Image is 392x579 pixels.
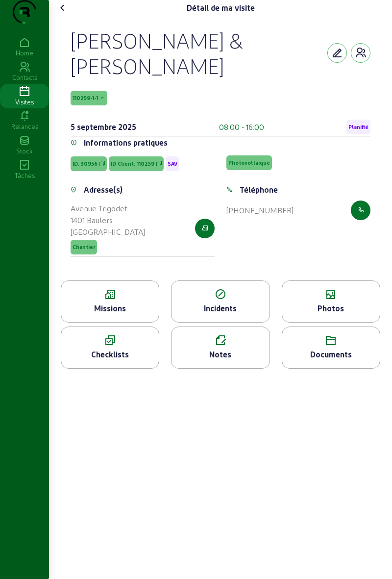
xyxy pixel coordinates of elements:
[71,121,136,133] div: 5 septembre 2025
[84,137,168,149] div: Informations pratiques
[71,27,327,78] div: [PERSON_NAME] & [PERSON_NAME]
[71,214,145,226] div: 1401 Baulers
[61,302,159,314] div: Missions
[111,160,154,167] span: ID Client: 110259
[219,121,264,133] div: 08:00 - 16:00
[171,302,269,314] div: Incidents
[226,204,294,216] div: [PHONE_NUMBER]
[71,202,145,214] div: Avenue Trigodet
[282,349,380,360] div: Documents
[61,349,159,360] div: Checklists
[73,95,98,101] span: 110259-1-1
[71,226,145,238] div: [GEOGRAPHIC_DATA]
[73,244,95,251] span: Chantier
[240,184,278,196] div: Téléphone
[348,124,368,130] span: Planifié
[282,302,380,314] div: Photos
[171,349,269,360] div: Notes
[187,2,255,14] div: Détail de ma visite
[73,160,98,167] span: ID: 30956
[84,184,122,196] div: Adresse(s)
[228,159,270,166] span: Photovoltaique
[168,160,177,167] span: SAV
